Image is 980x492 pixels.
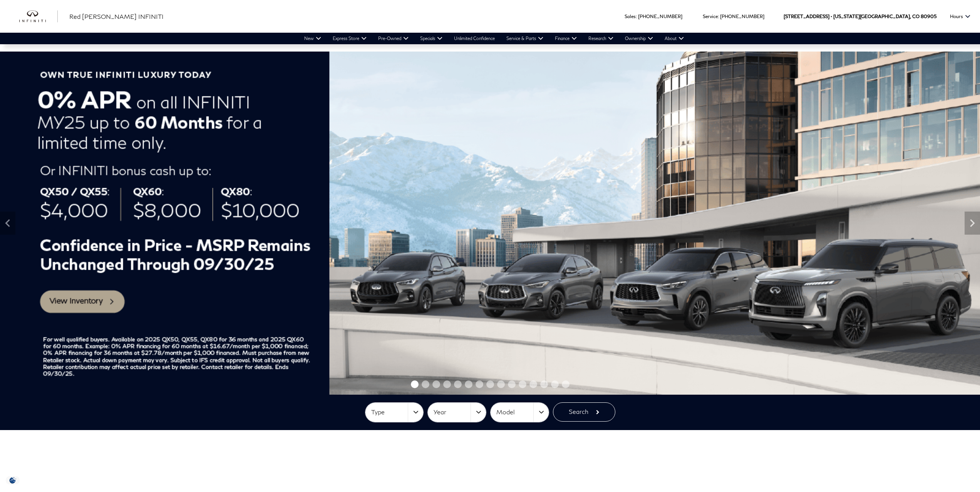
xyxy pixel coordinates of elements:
span: : [636,13,637,19]
a: Pre-Owned [372,33,414,44]
span: Year [434,406,471,419]
a: infiniti [19,10,58,23]
button: Model [491,403,549,422]
span: Type [371,406,408,419]
img: Opt-Out Icon [4,476,22,484]
a: Service & Parts [501,33,549,44]
a: About [659,33,690,44]
span: : [718,13,719,19]
a: New [298,33,327,44]
span: Go to slide 15 [562,380,570,388]
button: Year [428,403,486,422]
section: Click to Open Cookie Consent Modal [4,476,22,484]
span: Go to slide 10 [508,380,516,388]
button: Search [553,402,615,422]
a: [STREET_ADDRESS] • [US_STATE][GEOGRAPHIC_DATA], CO 80905 [784,13,936,19]
a: Finance [549,33,583,44]
a: Express Store [327,33,372,44]
a: Red [PERSON_NAME] INFINITI [69,12,164,21]
span: Go to slide 12 [529,380,537,388]
span: Go to slide 6 [465,380,472,388]
span: Go to slide 4 [443,380,451,388]
span: Red [PERSON_NAME] INFINITI [69,13,164,20]
span: Go to slide 9 [497,380,505,388]
span: Service [703,13,718,19]
a: Ownership [619,33,659,44]
button: Type [365,403,424,422]
span: Go to slide 13 [540,380,548,388]
span: Go to slide 3 [432,380,440,388]
span: Go to slide 11 [519,380,526,388]
span: Go to slide 1 [411,380,419,388]
a: [PHONE_NUMBER] [720,13,764,19]
span: Go to slide 5 [454,380,462,388]
a: Specials [414,33,448,44]
a: Research [583,33,619,44]
span: Sales [625,13,636,19]
span: Go to slide 8 [486,380,494,388]
span: Go to slide 14 [551,380,559,388]
div: Next [965,212,980,235]
a: [PHONE_NUMBER] [638,13,682,19]
a: Unlimited Confidence [448,33,501,44]
img: INFINITI [19,10,58,23]
span: Model [496,406,533,419]
span: Go to slide 7 [476,380,483,388]
span: Go to slide 2 [422,380,429,388]
nav: Main Navigation [298,33,690,44]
